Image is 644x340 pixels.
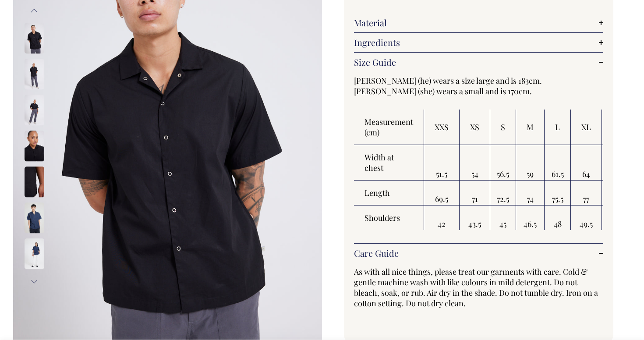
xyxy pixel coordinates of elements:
td: 77 [571,181,602,205]
td: 66.5 [602,145,637,181]
a: Care Guide [354,248,603,259]
th: Measurement (cm) [354,110,424,145]
th: XXS [424,110,460,145]
span: [PERSON_NAME] (he) wears a size large and is 183cm. [PERSON_NAME] (she) wears a small and is 170cm. [354,75,542,96]
td: 56.5 [490,145,516,181]
th: Width at chest [354,145,424,181]
img: black [25,95,44,126]
td: 51 [602,205,637,230]
td: 45 [490,205,516,230]
button: Previous [28,1,41,21]
td: 78.5 [602,181,637,205]
th: L [545,110,571,145]
td: 51.5 [424,145,460,181]
td: 75.5 [545,181,571,205]
td: 64 [571,145,602,181]
td: 46.5 [516,205,545,230]
td: 69.5 [424,181,460,205]
a: Size Guide [354,57,603,67]
td: 74 [516,181,545,205]
td: 72.5 [490,181,516,205]
th: XL [571,110,602,145]
img: black [25,167,44,198]
th: 2XL [602,110,637,145]
img: black [25,23,44,54]
p: As with all nice things, please treat our garments with care. Cold & gentle machine wash with lik... [354,266,603,308]
td: 48 [545,205,571,230]
img: black [25,59,44,90]
img: dark-navy [25,239,44,269]
td: 42 [424,205,460,230]
td: 54 [460,145,490,181]
img: black [25,131,44,162]
a: Ingredients [354,37,603,48]
th: S [490,110,516,145]
button: Next [28,272,41,292]
img: dark-navy [25,203,44,234]
td: 71 [460,181,490,205]
th: Length [354,181,424,205]
td: 59 [516,145,545,181]
td: 61.5 [545,145,571,181]
td: 49.5 [571,205,602,230]
td: 43.5 [460,205,490,230]
th: XS [460,110,490,145]
a: Material [354,18,603,28]
th: Shoulders [354,205,424,230]
th: M [516,110,545,145]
